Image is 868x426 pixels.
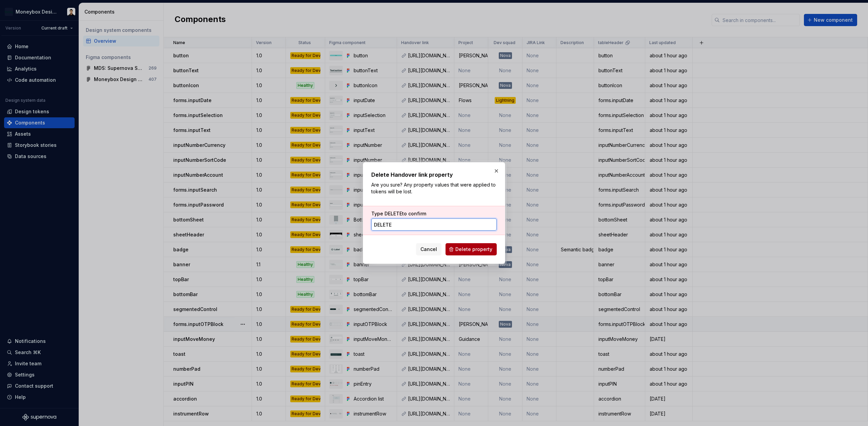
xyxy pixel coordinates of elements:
input: DELETE [371,218,497,231]
span: DELETE [384,211,402,216]
p: Are you sure? Any property values that were applied to tokens will be lost. [371,181,497,195]
h2: Delete Handover link property [371,171,497,179]
span: Delete property [455,246,492,253]
label: Type to confirm [371,210,426,217]
button: Cancel [416,243,441,255]
button: Delete property [446,243,497,255]
span: Cancel [420,246,437,253]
